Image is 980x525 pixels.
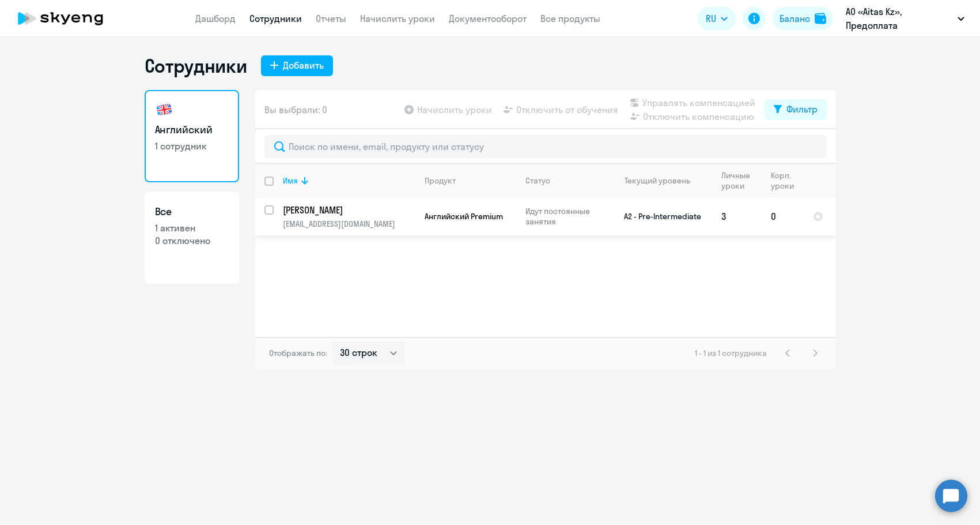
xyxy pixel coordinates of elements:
[614,175,712,186] div: Текущий уровень
[155,204,229,219] h3: Все
[773,7,833,30] button: Балансbalance
[316,13,346,24] a: Отчеты
[155,234,229,247] p: 0 отключено
[269,348,327,358] span: Отображать по:
[762,197,804,235] td: 0
[264,103,327,117] span: Вы выбрали: 0
[360,13,435,24] a: Начислить уроки
[698,7,736,30] button: RU
[780,12,810,25] div: Баланс
[155,122,229,137] h3: Английский
[846,5,953,32] p: АО «Aitas Kz», Предоплата
[249,13,302,24] a: Сотрудники
[695,348,767,358] span: 1 - 1 из 1 сотрудника
[525,206,604,227] p: Идут постоянные занятия
[155,222,229,234] p: 1 активен
[840,5,970,32] button: АО «Aitas Kz», Предоплата
[155,100,173,119] img: english
[625,175,690,186] div: Текущий уровень
[525,175,550,186] div: Статус
[145,192,239,284] a: Все1 активен0 отключено
[283,204,413,216] p: [PERSON_NAME]
[771,170,796,191] div: Корп. уроки
[425,175,516,186] div: Продукт
[786,102,818,116] div: Фильтр
[721,170,754,191] div: Личные уроки
[712,197,762,235] td: 3
[264,135,827,158] input: Поиск по имени, email, продукту или статусу
[283,175,415,186] div: Имя
[425,211,503,222] span: Английский Premium
[283,58,324,72] div: Добавить
[283,219,415,229] p: [EMAIL_ADDRESS][DOMAIN_NAME]
[283,204,415,216] a: [PERSON_NAME]
[605,197,712,235] td: A2 - Pre-Intermediate
[145,54,247,77] h1: Сотрудники
[721,170,761,191] div: Личные уроки
[283,175,298,186] div: Имя
[525,175,604,186] div: Статус
[540,13,600,24] a: Все продукты
[195,13,236,24] a: Дашборд
[815,13,826,24] img: balance
[771,170,803,191] div: Корп. уроки
[155,140,229,152] p: 1 сотрудник
[261,55,333,76] button: Добавить
[765,99,827,120] button: Фильтр
[449,13,527,24] a: Документооборот
[145,90,239,182] a: Английский1 сотрудник
[425,175,456,186] div: Продукт
[706,12,716,25] span: RU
